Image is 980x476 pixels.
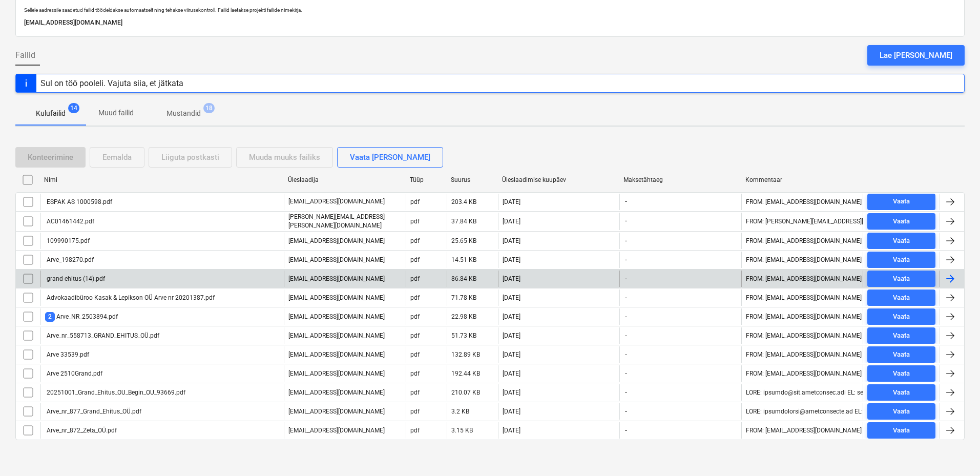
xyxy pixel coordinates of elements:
[867,384,935,401] button: Vaata
[410,237,420,244] div: pdf
[503,256,520,263] div: [DATE]
[337,147,443,168] button: Vaata [PERSON_NAME]
[410,313,420,320] div: pdf
[98,108,134,118] p: Muud failid
[893,254,910,266] div: Vaata
[451,218,476,225] div: 37.84 KB
[745,176,859,183] div: Kommentaar
[203,103,215,113] span: 18
[867,233,935,249] button: Vaata
[893,196,910,208] div: Vaata
[451,313,476,320] div: 22.98 KB
[451,256,476,263] div: 14.51 KB
[44,176,280,183] div: Nimi
[624,256,628,264] span: -
[288,237,385,245] p: [EMAIL_ADDRESS][DOMAIN_NAME]
[893,349,910,361] div: Vaata
[624,237,628,245] span: -
[503,332,520,339] div: [DATE]
[410,294,420,301] div: pdf
[410,218,420,225] div: pdf
[68,103,79,113] span: 14
[624,388,628,397] span: -
[410,370,420,377] div: pdf
[503,370,520,377] div: [DATE]
[288,313,385,321] p: [EMAIL_ADDRESS][DOMAIN_NAME]
[503,389,520,396] div: [DATE]
[893,425,910,437] div: Vaata
[45,312,55,322] span: 2
[451,176,494,183] div: Suurus
[288,176,402,183] div: Üleslaadija
[867,422,935,439] button: Vaata
[624,217,628,225] span: -
[45,294,215,301] div: Advokaadibüroo Kasak & Lepikson OÜ Arve nr 20201387.pdf
[623,176,737,183] div: Maksetähtaeg
[503,294,520,301] div: [DATE]
[624,197,628,206] span: -
[166,108,201,119] p: Mustandid
[45,256,94,263] div: Arve_198270.pdf
[288,388,385,397] p: [EMAIL_ADDRESS][DOMAIN_NAME]
[288,350,385,359] p: [EMAIL_ADDRESS][DOMAIN_NAME]
[893,387,910,399] div: Vaata
[410,408,420,415] div: pdf
[503,313,520,320] div: [DATE]
[503,427,520,434] div: [DATE]
[624,275,628,283] span: -
[867,252,935,268] button: Vaata
[893,235,910,247] div: Vaata
[503,218,520,225] div: [DATE]
[503,237,520,244] div: [DATE]
[288,294,385,302] p: [EMAIL_ADDRESS][DOMAIN_NAME]
[624,332,628,340] span: -
[45,332,159,339] div: Arve_nr_558713_GRAND_EHITUS_OÜ.pdf
[893,330,910,342] div: Vaata
[410,256,420,263] div: pdf
[410,427,420,434] div: pdf
[867,327,935,344] button: Vaata
[867,365,935,382] button: Vaata
[410,198,420,205] div: pdf
[867,346,935,363] button: Vaata
[288,369,385,378] p: [EMAIL_ADDRESS][DOMAIN_NAME]
[451,275,476,282] div: 86.84 KB
[288,256,385,264] p: [EMAIL_ADDRESS][DOMAIN_NAME]
[867,194,935,210] button: Vaata
[288,426,385,435] p: [EMAIL_ADDRESS][DOMAIN_NAME]
[24,17,956,28] p: [EMAIL_ADDRESS][DOMAIN_NAME]
[410,176,443,183] div: Tüüp
[45,275,105,282] div: grand ehitus (14).pdf
[867,271,935,287] button: Vaata
[893,292,910,304] div: Vaata
[451,370,480,377] div: 192.44 KB
[45,237,90,244] div: 109990175.pdf
[45,427,117,434] div: Arve_nr_872_Zeta_OÜ.pdf
[288,213,402,230] p: [PERSON_NAME][EMAIL_ADDRESS][PERSON_NAME][DOMAIN_NAME]
[893,273,910,285] div: Vaata
[410,389,420,396] div: pdf
[867,213,935,230] button: Vaata
[503,351,520,358] div: [DATE]
[503,408,520,415] div: [DATE]
[45,389,185,396] div: 20251001_Grand_Ehitus_OU_Begin_OU_93669.pdf
[929,427,980,476] iframe: Chat Widget
[880,49,952,62] div: Lae [PERSON_NAME]
[867,308,935,325] button: Vaata
[45,198,112,205] div: ESPAK AS 1000598.pdf
[502,176,616,183] div: Üleslaadimise kuupäev
[451,389,480,396] div: 210.07 KB
[288,332,385,340] p: [EMAIL_ADDRESS][DOMAIN_NAME]
[288,407,385,416] p: [EMAIL_ADDRESS][DOMAIN_NAME]
[350,151,430,164] div: Vaata [PERSON_NAME]
[45,370,102,377] div: Arve 2510Grand.pdf
[45,312,118,322] div: Arve_NR_2503894.pdf
[410,275,420,282] div: pdf
[624,407,628,416] span: -
[451,427,473,434] div: 3.15 KB
[45,408,141,415] div: Arve_nr_877_Grand_Ehitus_OÜ.pdf
[451,408,469,415] div: 3.2 KB
[893,406,910,418] div: Vaata
[45,351,89,358] div: Arve 33539.pdf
